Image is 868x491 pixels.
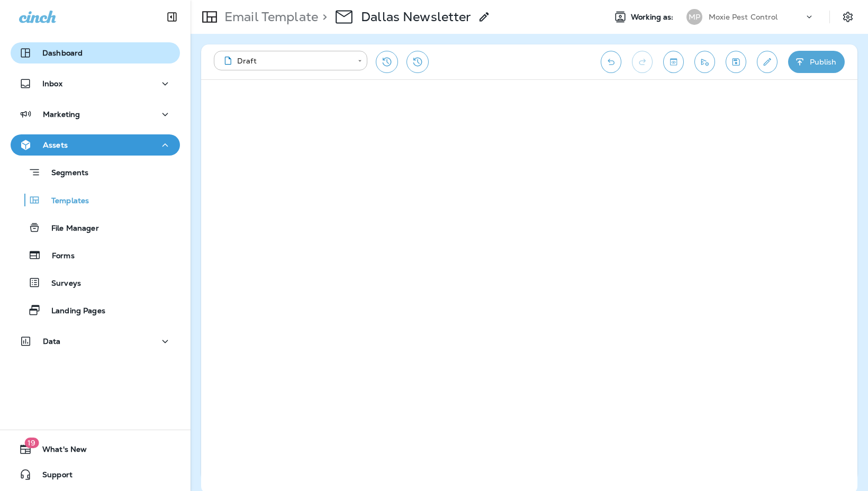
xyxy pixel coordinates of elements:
[157,6,187,28] button: Collapse Sidebar
[11,161,180,184] button: Segments
[11,42,180,63] button: Dashboard
[11,244,180,266] button: Forms
[41,251,75,261] p: Forms
[631,13,676,22] span: Working as:
[11,216,180,239] button: File Manager
[221,56,350,66] div: Draft
[41,196,89,206] p: Templates
[694,51,715,73] button: Send test email
[42,49,83,57] p: Dashboard
[41,224,99,234] p: File Manager
[11,73,180,94] button: Inbox
[757,51,777,73] button: Edit details
[601,51,621,73] button: Undo
[11,271,180,294] button: Surveys
[43,110,80,119] p: Marketing
[43,141,68,149] p: Assets
[41,279,81,289] p: Surveys
[41,306,105,316] p: Landing Pages
[838,7,857,26] button: Settings
[318,9,327,25] p: >
[788,51,845,73] button: Publish
[11,439,180,460] button: 19What's New
[11,189,180,211] button: Templates
[376,51,398,73] button: Restore from previous version
[42,79,62,88] p: Inbox
[11,331,180,352] button: Data
[686,9,702,25] div: MP
[32,470,73,483] span: Support
[361,9,471,25] p: Dallas Newsletter
[32,445,87,458] span: What's New
[11,134,180,156] button: Assets
[11,104,180,125] button: Marketing
[41,168,88,179] p: Segments
[11,464,180,485] button: Support
[406,51,429,73] button: View Changelog
[220,9,318,25] p: Email Template
[709,13,778,21] p: Moxie Pest Control
[43,337,61,345] p: Data
[663,51,684,73] button: Toggle preview
[24,438,39,448] span: 19
[11,299,180,321] button: Landing Pages
[726,51,746,73] button: Save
